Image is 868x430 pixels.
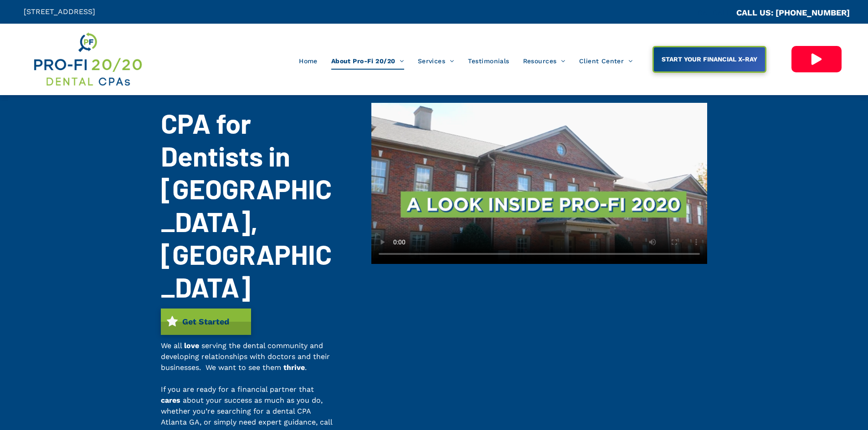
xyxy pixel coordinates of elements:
a: Resources [516,52,572,70]
span: Get Started [179,312,232,331]
img: Get Dental CPA Consulting, Bookkeeping, & Bank Loans [32,30,143,88]
span: - [161,374,164,383]
span: love [184,341,199,350]
span: START YOUR FINANCIAL X-RAY [658,51,760,67]
span: . [305,363,307,372]
span: serving the dental community and developing relationships with doctors and their businesses. We w... [161,341,330,372]
a: Client Center [572,52,640,70]
span: CA::CALLC [698,9,736,17]
span: If you are ready for a financial partner that [161,385,314,394]
a: Services [411,52,461,70]
span: We all [161,341,182,350]
a: START YOUR FINANCIAL X-RAY [652,46,766,73]
span: [STREET_ADDRESS] [24,7,95,16]
a: About Pro-Fi 20/20 [324,52,411,70]
span: thrive [283,363,305,372]
span: CPA for Dentists in [GEOGRAPHIC_DATA], [GEOGRAPHIC_DATA] [161,106,332,303]
a: Testimonials [461,52,516,70]
a: CALL US: [PHONE_NUMBER] [736,8,850,17]
span: cares [161,396,180,405]
a: Home [292,52,324,70]
a: Get Started [161,309,251,335]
